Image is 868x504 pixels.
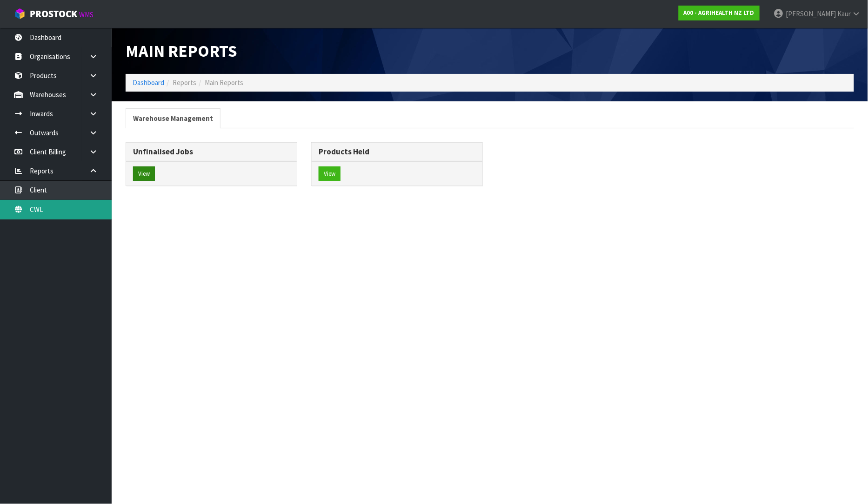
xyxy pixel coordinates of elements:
span: Kaur [837,9,851,18]
h3: Unfinalised Jobs [133,147,290,156]
button: View [133,166,155,181]
small: WMS [79,10,93,19]
span: ProStock [30,8,77,20]
a: A00 - AGRIHEALTH NZ LTD [679,6,760,20]
span: Main Reports [205,78,243,87]
strong: A00 - AGRIHEALTH NZ LTD [684,9,754,17]
button: View [319,166,341,181]
h3: Products Held [319,147,475,156]
span: Main Reports [126,40,237,61]
span: [PERSON_NAME] [786,9,836,18]
a: Warehouse Management [126,108,220,128]
img: cube-alt.png [14,8,26,20]
span: Reports [173,78,196,87]
a: Dashboard [133,78,164,87]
